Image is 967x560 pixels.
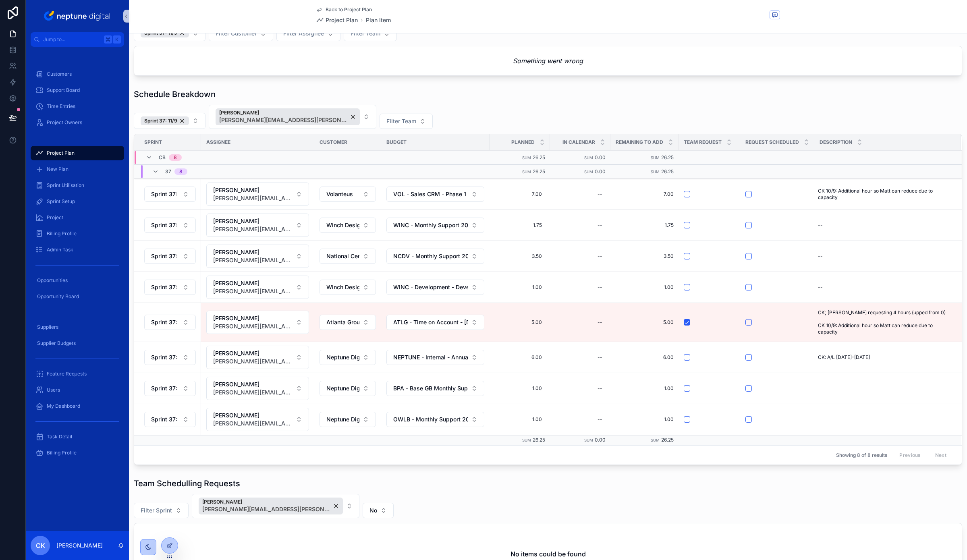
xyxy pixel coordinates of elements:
span: Time Entries [47,103,75,110]
a: Plan Item [366,16,391,24]
a: Select Button [319,349,376,365]
a: Select Button [206,310,309,334]
a: Select Button [206,376,309,400]
div: -- [598,416,602,423]
span: [PERSON_NAME][EMAIL_ADDRESS][PERSON_NAME][DOMAIN_NAME] [213,194,293,202]
button: Select Button [209,26,273,41]
span: 26.25 [533,168,545,174]
img: App logo [42,10,113,23]
a: Opportunities [31,273,124,288]
a: Suppliers [31,320,124,334]
button: Select Button [386,218,484,233]
div: -- [598,191,602,197]
button: Select Button [209,105,376,129]
a: 1.00 [494,413,545,426]
button: Jump to...K [31,32,124,47]
small: Sum [522,156,531,160]
a: Select Button [319,314,376,330]
span: 5.00 [498,319,542,326]
div: 8 [174,154,177,161]
span: New Plan [47,166,68,172]
button: Select Button [380,114,433,129]
span: 5.00 [615,319,674,326]
span: WINC - Monthly Support 2026 - [DATE] [393,221,468,229]
span: 1.00 [498,284,542,290]
a: Project Plan [316,16,358,24]
a: Project Owners [31,115,124,130]
span: Sprint 37: 11/9 [151,384,179,392]
button: Select Button [206,377,309,400]
span: Support Board [47,87,80,93]
a: Select Button [319,248,376,264]
span: [PERSON_NAME] [213,279,293,287]
span: 1.75 [615,222,674,228]
button: Select Button [386,412,484,427]
span: 1.00 [498,416,542,423]
span: 7.00 [615,191,674,197]
button: Select Button [144,315,196,330]
button: Select Button [144,218,196,233]
a: 3.50 [615,253,674,259]
span: [PERSON_NAME] [202,499,331,505]
a: Select Button [144,186,196,202]
button: Select Button [276,26,340,41]
button: Select Button [206,311,309,334]
button: Unselect 138 [216,108,360,125]
span: Filter Team [351,29,380,37]
span: [PERSON_NAME] [213,217,293,225]
span: 26.25 [533,437,545,443]
div: -- [818,284,823,290]
span: WINC - Development - Development [393,283,468,291]
div: -- [598,385,602,392]
button: Select Button [320,280,376,295]
span: Neptune Digital [326,384,359,392]
a: New Plan [31,162,124,176]
button: Unselect 103 [199,498,343,514]
span: Project Plan [47,150,75,156]
a: -- [555,316,606,329]
a: Select Button [144,248,196,264]
span: Sprint 37: 11/9 [144,118,177,124]
a: Select Button [319,186,376,202]
small: Sum [651,156,660,160]
a: Feature Requests [31,367,124,381]
span: 7.00 [498,191,542,197]
button: Select Button [192,494,359,518]
span: Winch Design [326,283,359,291]
button: Select Button [386,381,484,396]
span: [PERSON_NAME] [219,110,348,116]
span: Sprint 37: 11/9 [151,415,179,423]
span: Opportunity Board [37,293,79,300]
span: BPA - Base GB Monthly Support 2025 - [DATE] [393,384,468,392]
span: Description [820,139,852,145]
button: Select Button [144,381,196,396]
a: Select Button [144,411,196,427]
span: NCDV - Monthly Support 2025 - [DATE] [393,252,468,260]
span: Project Owners [47,119,82,126]
a: 6.00 [615,354,674,361]
span: 1.00 [615,284,674,290]
span: Planned [511,139,535,145]
a: Project Plan [31,146,124,160]
span: Sprint 37: 11/9 [151,221,179,229]
a: My Dashboard [31,399,124,413]
div: -- [598,222,602,228]
span: Sprint 37: 11/9 [151,318,179,326]
button: Select Button [386,350,484,365]
span: Customer [320,139,347,145]
a: Select Button [206,213,309,237]
span: Task Detail [47,433,72,440]
button: Select Button [134,113,205,129]
span: Sprint 37: 11/9 [151,190,179,198]
span: Billing Profile [47,450,77,456]
h1: Schedule Breakdown [134,89,216,100]
div: scrollable content [26,47,129,471]
span: [PERSON_NAME] [213,349,293,357]
div: -- [598,319,602,326]
p: [PERSON_NAME] [56,541,103,550]
span: 1.75 [498,222,542,228]
button: Select Button [144,187,196,202]
a: -- [555,382,606,395]
span: Remaining to Add [616,139,663,145]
